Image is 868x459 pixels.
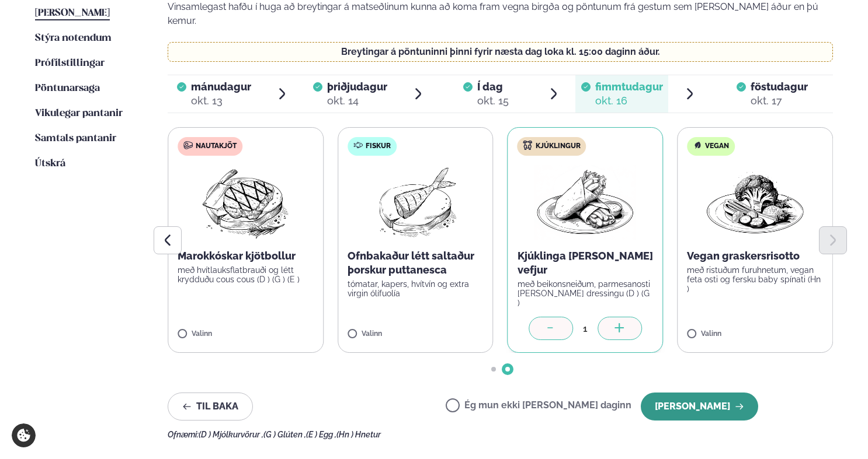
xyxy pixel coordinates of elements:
div: okt. 14 [327,94,387,108]
span: (D ) Mjólkurvörur , [199,430,263,439]
button: [PERSON_NAME] [641,393,758,421]
span: (Hn ) Hnetur [336,430,381,439]
img: fish.svg [353,141,363,150]
span: Fiskur [366,142,391,151]
div: okt. 16 [595,94,663,108]
button: Next slide [819,226,847,254]
p: Kjúklinga [PERSON_NAME] vefjur [518,249,654,277]
span: (G ) Glúten , [263,430,306,439]
a: Prófílstillingar [35,57,105,71]
div: 1 [573,322,598,335]
span: Prófílstillingar [35,58,105,68]
a: Pöntunarsaga [35,82,100,96]
span: þriðjudagur [327,80,387,93]
img: Fish.png [364,165,467,240]
p: Vegan graskersrisotto [687,249,823,263]
span: Í dag [477,80,509,94]
span: föstudagur [751,80,808,93]
span: Vegan [705,142,729,151]
p: Ofnbakaður létt saltaður þorskur puttanesca [348,249,484,277]
p: með ristuðum furuhnetum, vegan feta osti og fersku baby spínati (Hn ) [687,265,823,293]
a: Stýra notendum [35,31,112,45]
img: Vegan.svg [693,141,702,150]
span: Nautakjöt [196,142,237,151]
button: Previous slide [154,226,182,254]
img: beef.svg [183,141,193,150]
a: Cookie settings [12,423,36,447]
span: mánudagur [191,80,251,93]
div: okt. 17 [751,94,808,108]
span: Pöntunarsaga [35,83,100,93]
span: Vikulegar pantanir [35,108,123,118]
p: með beikonsneiðum, parmesanosti [PERSON_NAME] dressingu (D ) (G ) [518,279,654,307]
img: chicken.svg [523,141,533,150]
a: Útskrá [35,157,65,171]
img: Vegan.png [704,165,807,240]
span: Samtals pantanir [35,134,116,143]
a: [PERSON_NAME] [35,6,110,20]
p: tómatar, kapers, hvítvín og extra virgin ólífuolía [348,279,484,298]
a: Samtals pantanir [35,132,116,146]
p: með hvítlauksflatbrauði og létt krydduðu cous cous (D ) (G ) (E ) [178,265,314,284]
span: Stýra notendum [35,33,112,43]
div: okt. 15 [477,94,509,108]
span: Kjúklingur [536,142,581,151]
button: Til baka [168,393,253,421]
span: (E ) Egg , [306,430,336,439]
p: Marokkóskar kjötbollur [178,249,314,263]
span: Go to slide 2 [505,367,510,372]
img: Wraps.png [534,165,637,240]
div: okt. 13 [191,94,251,108]
span: Go to slide 1 [491,367,496,372]
span: [PERSON_NAME] [35,8,110,18]
div: Ofnæmi: [168,430,833,439]
span: fimmtudagur [595,80,663,93]
img: Beef-Meat.png [194,165,297,240]
span: Útskrá [35,159,65,169]
p: Breytingar á pöntuninni þinni fyrir næsta dag loka kl. 15:00 daginn áður. [180,47,821,57]
a: Vikulegar pantanir [35,107,123,121]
